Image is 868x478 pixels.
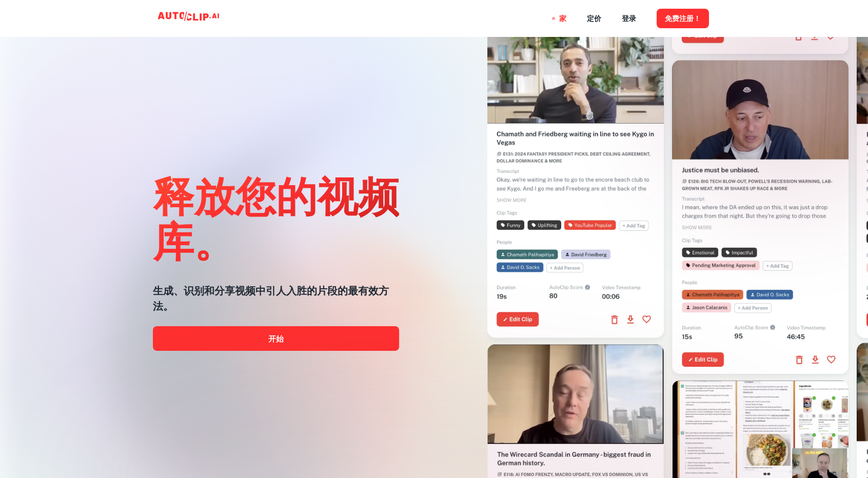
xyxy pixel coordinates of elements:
[559,15,566,23] font: 家
[153,285,389,312] font: 生成、识别和分享视频中引人入胜的片段的最有效方法。
[153,170,399,265] font: 释放您的视频库。
[153,326,399,351] a: 开始
[587,15,601,23] font: 定价
[622,15,636,23] font: 登录
[657,9,709,28] button: 免费注册！
[268,334,284,343] font: 开始
[665,15,701,23] font: 免费注册！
